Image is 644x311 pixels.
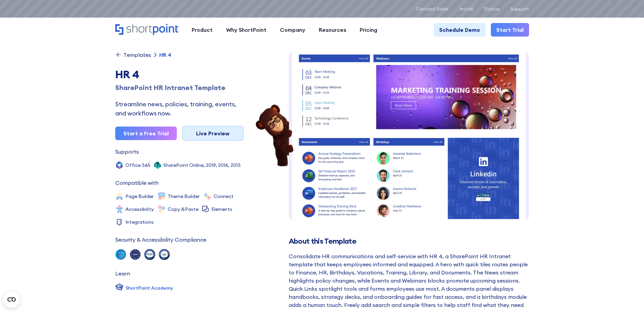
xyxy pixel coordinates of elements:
[115,249,126,260] img: soc 2
[159,52,171,58] div: HR 4
[125,194,154,199] div: Page Builder
[610,279,644,311] iframe: Chat Widget
[289,237,529,245] h2: About this Template
[125,285,173,292] div: ShortPoint Academy
[226,26,266,34] div: Why ShortPoint
[115,283,173,293] a: ShortPoint Academy
[280,26,305,34] div: Company
[115,237,206,242] div: Security & Accessibility Compliance
[459,6,473,12] a: Install
[360,26,377,34] div: Pricing
[115,51,151,58] a: Templates
[115,271,130,276] div: Learn
[491,23,529,37] a: Start Trial
[115,99,244,118] div: Streamline news, policies, training, events, and workflows now.
[123,52,151,58] div: Templates
[168,207,198,212] div: Copy &Paste
[312,23,353,37] a: Resources
[182,126,244,141] a: Live Preview
[319,26,346,34] div: Resources
[416,6,449,12] a: Contact Sales
[115,149,139,154] div: Supports
[510,6,529,12] a: Support
[115,127,177,140] a: Start a Free Trial
[214,194,234,199] div: Connect
[115,180,159,185] div: Compatible with
[168,194,200,199] div: Theme Builder
[125,163,150,168] div: Office 365
[125,220,154,224] div: Integrations
[434,23,485,37] a: Schedule Demo
[185,23,219,37] a: Product
[115,24,178,36] a: Home
[219,23,273,37] a: Why ShortPoint
[163,163,241,168] div: SharePoint Online, 2019, 2016, 2013
[484,6,500,12] a: Status
[115,83,244,93] div: SharePoint HR Intranet Template
[211,207,232,212] div: Elements
[3,291,20,308] button: Open CMP widget
[125,207,154,212] div: Accessibility
[353,23,384,37] a: Pricing
[273,23,312,37] a: Company
[192,26,213,34] div: Product
[115,66,244,83] div: HR 4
